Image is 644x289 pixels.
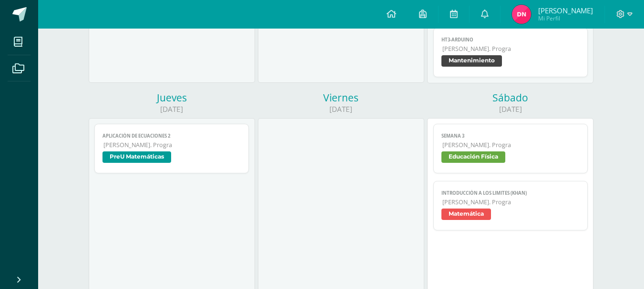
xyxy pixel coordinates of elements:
span: Mi Perfil [538,14,593,22]
span: Semana 3 [441,133,580,139]
span: [PERSON_NAME]. Progra [103,141,241,149]
div: [DATE] [258,104,424,114]
span: HT3-Arduino [441,37,580,43]
span: PreU Matemáticas [102,151,171,163]
span: Mantenimiento [441,55,502,67]
div: Sábado [427,91,593,104]
span: [PERSON_NAME]. Progra [442,141,580,149]
img: bd351907fcc6d815a8ede91418bd2634.png [512,5,531,24]
div: [DATE] [89,104,255,114]
span: [PERSON_NAME]. Progra [442,198,580,206]
a: HT3-Arduino[PERSON_NAME]. PrograMantenimiento [433,28,588,77]
a: Introducción a los limites (khan)[PERSON_NAME]. PrograMatemática [433,181,588,230]
div: [DATE] [427,104,593,114]
div: Viernes [258,91,424,104]
span: [PERSON_NAME]. Progra [442,45,580,53]
span: [PERSON_NAME] [538,6,593,15]
span: Matemática [441,209,491,220]
a: Semana 3[PERSON_NAME]. PrograEducación Física [433,124,588,173]
span: Introducción a los limites (khan) [441,190,580,196]
span: Educación Física [441,151,505,163]
div: Jueves [89,91,255,104]
a: Aplicación de ecuaciones 2[PERSON_NAME]. PrograPreU Matemáticas [94,124,249,173]
span: Aplicación de ecuaciones 2 [102,133,241,139]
